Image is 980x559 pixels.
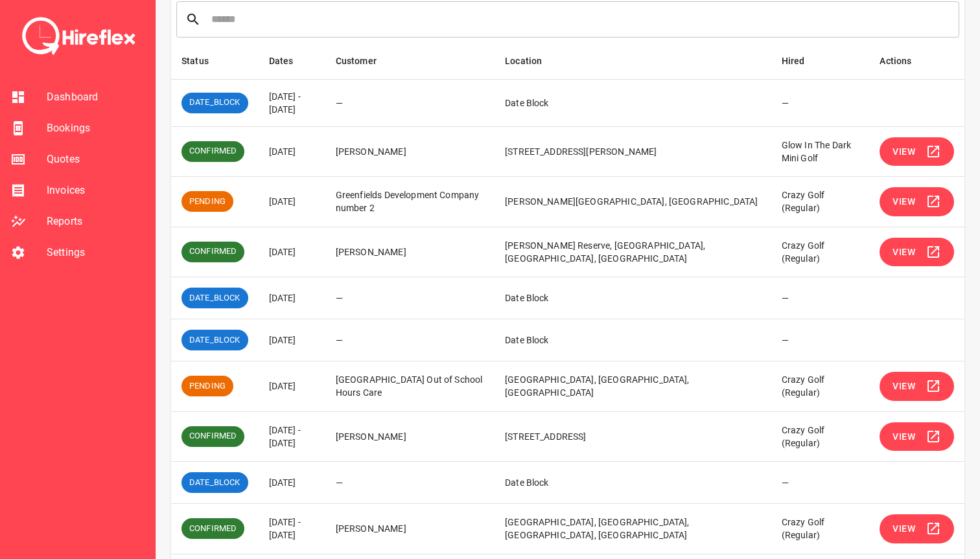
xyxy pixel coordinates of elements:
table: simple table [171,43,964,554]
td: [DATE] [259,227,325,277]
td: — [771,319,870,361]
td: — [325,79,495,126]
td: [DATE] [259,462,325,504]
span: Quotes [47,152,145,167]
td: — [325,319,495,361]
td: [GEOGRAPHIC_DATA], [GEOGRAPHIC_DATA], [GEOGRAPHIC_DATA], [GEOGRAPHIC_DATA] [495,504,771,554]
td: Glow In The Dark Mini Golf [771,126,870,177]
button: View [880,422,954,451]
span: DATE_BLOCK [181,477,248,489]
td: Date Block [495,319,771,361]
span: View [892,521,915,537]
td: — [325,277,495,319]
td: [DATE] - [DATE] [259,504,325,554]
button: View [880,514,954,543]
td: — [325,462,495,504]
span: CONFIRMED [181,430,244,442]
td: Date Block [495,277,771,319]
td: [DATE] - [DATE] [259,411,325,462]
td: [STREET_ADDRESS] [495,411,771,462]
td: [DATE] - [DATE] [259,79,325,126]
button: View [880,238,954,267]
span: Dashboard [47,89,145,105]
td: [PERSON_NAME] [325,126,495,177]
th: Status [171,43,259,80]
td: [PERSON_NAME] [325,411,495,462]
th: Actions [869,43,964,80]
td: — [771,462,870,504]
span: Bookings [47,120,145,136]
td: Crazy Golf (Regular) [771,411,870,462]
td: — [771,277,870,319]
td: Crazy Golf (Regular) [771,504,870,554]
span: View [892,378,915,394]
td: [GEOGRAPHIC_DATA], [GEOGRAPHIC_DATA], [GEOGRAPHIC_DATA] [495,361,771,412]
button: View [880,137,954,166]
button: View [880,372,954,401]
span: Settings [47,245,145,260]
span: CONFIRMED [181,145,244,157]
span: DATE_BLOCK [181,292,248,304]
span: View [892,144,915,160]
span: PENDING [181,196,233,208]
td: [DATE] [259,361,325,412]
td: Crazy Golf (Regular) [771,177,870,227]
td: Crazy Golf (Regular) [771,361,870,412]
td: [GEOGRAPHIC_DATA] Out of School Hours Care [325,361,495,412]
td: [DATE] [259,319,325,361]
span: Invoices [47,183,145,198]
span: CONFIRMED [181,245,244,258]
button: View [880,187,954,216]
span: View [892,194,915,210]
td: Date Block [495,462,771,504]
td: Greenfields Development Company number 2 [325,177,495,227]
td: [DATE] [259,126,325,177]
th: Hired [771,43,870,80]
td: [PERSON_NAME] Reserve, [GEOGRAPHIC_DATA], [GEOGRAPHIC_DATA], [GEOGRAPHIC_DATA] [495,227,771,277]
td: [PERSON_NAME] [325,504,495,554]
td: — [771,79,870,126]
th: Dates [259,43,325,80]
td: Date Block [495,79,771,126]
th: Customer [325,43,495,80]
td: [DATE] [259,277,325,319]
td: [DATE] [259,177,325,227]
td: [STREET_ADDRESS][PERSON_NAME] [495,126,771,177]
th: Location [495,43,771,80]
span: View [892,429,915,445]
span: Reports [47,214,145,229]
span: DATE_BLOCK [181,334,248,347]
span: PENDING [181,380,233,393]
span: CONFIRMED [181,523,244,535]
td: [PERSON_NAME][GEOGRAPHIC_DATA], [GEOGRAPHIC_DATA] [495,177,771,227]
td: [PERSON_NAME] [325,227,495,277]
td: Crazy Golf (Regular) [771,227,870,277]
span: View [892,244,915,260]
span: DATE_BLOCK [181,97,248,109]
